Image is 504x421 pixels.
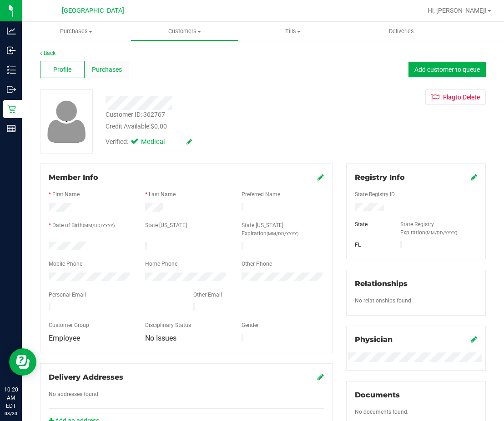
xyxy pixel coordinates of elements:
label: State [US_STATE] Expiration [242,221,324,238]
p: 10:20 AM EDT [4,386,18,410]
label: Personal Email [49,291,86,299]
a: Deliveries [348,22,456,41]
span: Deliveries [377,27,426,35]
label: Last Name [149,190,176,198]
img: user-icon.png [43,98,91,145]
label: No relationships found. [355,297,413,305]
p: 08/20 [4,410,18,417]
div: Customer ID: 362767 [106,110,165,119]
label: State Registry Expiration [400,220,477,237]
span: Delivery Addresses [49,373,123,381]
span: Medical [141,137,177,147]
inline-svg: Outbound [7,85,16,94]
label: Home Phone [145,260,177,268]
iframe: Resource center [9,348,36,376]
a: Purchases [22,22,131,41]
label: Other Email [193,291,222,299]
span: (MM/DD/YYYY) [83,223,115,228]
div: Verified: [106,137,192,147]
span: Customers [131,27,239,35]
div: Credit Available: [106,122,322,131]
label: Mobile Phone [49,260,82,268]
span: (MM/DD/YYYY) [267,231,298,236]
span: Add customer to queue [414,66,480,73]
span: (MM/DD/YYYY) [425,230,457,235]
span: Tills [239,27,347,35]
button: Add customer to queue [408,62,486,77]
label: No addresses found [49,390,98,398]
span: Hi, [PERSON_NAME]! [428,7,487,14]
a: Customers [131,22,239,41]
label: First Name [52,190,80,198]
inline-svg: Analytics [7,26,16,35]
label: Preferred Name [242,190,280,198]
label: Date of Birth [52,221,115,229]
button: Flagto Delete [425,89,486,105]
label: Gender [242,321,259,329]
span: Employee [49,334,80,342]
span: No documents found. [355,409,408,415]
label: State [US_STATE] [145,221,187,229]
span: Profile [53,65,71,74]
span: Purchases [22,27,131,35]
label: Other Phone [242,260,272,268]
label: Disciplinary Status [145,321,191,329]
label: Customer Group [49,321,89,329]
inline-svg: Inventory [7,65,16,74]
span: Purchases [92,65,122,74]
inline-svg: Inbound [7,46,16,55]
span: $0.00 [151,123,167,130]
label: State Registry ID [355,190,395,198]
span: No Issues [145,334,176,342]
span: Physician [355,335,393,344]
span: Registry Info [355,173,405,182]
div: FL [348,241,393,249]
inline-svg: Retail [7,104,16,114]
span: Relationships [355,279,408,288]
span: Documents [355,391,400,399]
a: Back [40,50,55,56]
a: Tills [239,22,348,41]
inline-svg: Reports [7,124,16,133]
span: Member Info [49,173,98,182]
span: [GEOGRAPHIC_DATA] [62,7,124,15]
div: State [348,220,393,228]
